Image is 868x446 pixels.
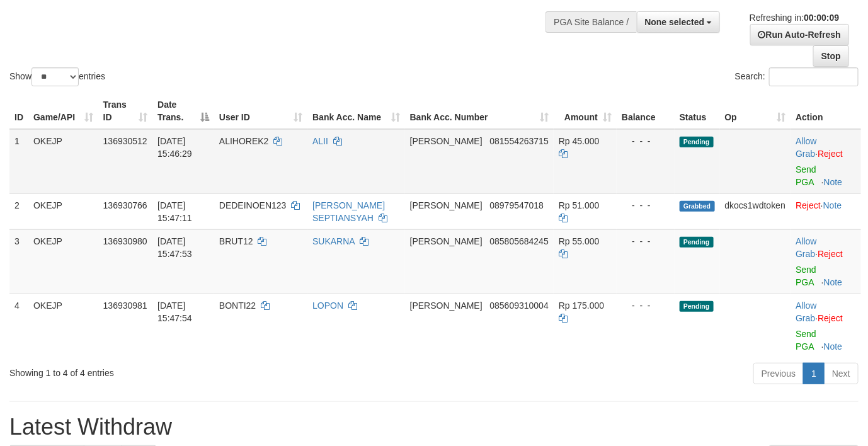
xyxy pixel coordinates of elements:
th: User ID: activate to sort column ascending [214,93,307,129]
a: Reject [818,249,843,259]
span: Rp 175.000 [559,300,604,311]
a: Previous [753,363,804,384]
a: Allow Grab [796,236,816,259]
th: Status [675,93,720,129]
button: None selected [637,11,721,33]
span: Pending [680,237,714,248]
span: 136930512 [103,136,147,146]
span: None selected [645,17,705,27]
th: Amount: activate to sort column ascending [554,93,617,129]
td: dkocs1wdtoken [720,193,791,229]
a: 1 [803,363,825,384]
span: 136930766 [103,200,147,210]
a: Next [824,363,859,384]
td: OKEJP [28,294,98,358]
span: [DATE] 15:46:29 [157,136,192,159]
a: Reject [818,149,843,159]
span: Copy 081554263715 to clipboard [490,136,549,146]
span: [DATE] 15:47:53 [157,236,192,259]
strong: 00:00:09 [804,13,839,23]
a: Reject [818,313,843,323]
div: - - - [622,235,670,248]
th: Op: activate to sort column ascending [720,93,791,129]
th: Game/API: activate to sort column ascending [28,93,98,129]
div: Showing 1 to 4 of 4 entries [9,362,352,379]
a: ALII [312,136,328,146]
div: - - - [622,135,670,147]
a: Send PGA [796,265,816,287]
td: OKEJP [28,193,98,229]
label: Search: [735,67,859,86]
th: Balance [617,93,675,129]
th: ID [9,93,28,129]
span: ALIHOREK2 [219,136,269,146]
a: Send PGA [796,164,816,187]
a: SUKARNA [312,236,355,246]
span: DEDEINOEN123 [219,200,287,210]
span: 136930980 [103,236,147,246]
span: 136930981 [103,300,147,311]
span: Copy 085805684245 to clipboard [490,236,549,246]
span: [PERSON_NAME] [410,300,483,311]
th: Date Trans.: activate to sort column descending [152,93,214,129]
span: Pending [680,137,714,147]
input: Search: [769,67,859,86]
span: [PERSON_NAME] [410,136,483,146]
a: LOPON [312,300,343,311]
td: 4 [9,294,28,358]
a: Note [824,177,843,187]
a: [PERSON_NAME] SEPTIANSYAH [312,200,385,223]
th: Action [791,93,861,129]
span: Grabbed [680,201,715,212]
div: PGA Site Balance / [545,11,636,33]
td: OKEJP [28,129,98,194]
a: Stop [813,45,849,67]
span: Refreshing in: [750,13,839,23]
td: · [791,229,861,294]
th: Bank Acc. Number: activate to sort column ascending [405,93,554,129]
span: [DATE] 15:47:54 [157,300,192,323]
span: BONTI22 [219,300,256,311]
div: - - - [622,299,670,312]
th: Bank Acc. Name: activate to sort column ascending [307,93,405,129]
div: - - - [622,199,670,212]
td: · [791,129,861,194]
span: Copy 085609310004 to clipboard [490,300,549,311]
a: Send PGA [796,329,816,352]
a: Note [823,200,842,210]
span: Pending [680,301,714,312]
td: 1 [9,129,28,194]
label: Show entries [9,67,105,86]
span: Copy 08979547018 to clipboard [490,200,544,210]
select: Showentries [31,67,79,86]
span: [PERSON_NAME] [410,236,483,246]
a: Reject [796,200,821,210]
span: Rp 55.000 [559,236,600,246]
span: Rp 45.000 [559,136,600,146]
a: Allow Grab [796,136,816,159]
span: BRUT12 [219,236,253,246]
span: [PERSON_NAME] [410,200,483,210]
span: [DATE] 15:47:11 [157,200,192,223]
td: 2 [9,193,28,229]
span: · [796,300,818,323]
th: Trans ID: activate to sort column ascending [98,93,153,129]
td: OKEJP [28,229,98,294]
a: Run Auto-Refresh [750,24,849,45]
h1: Latest Withdraw [9,415,859,440]
td: 3 [9,229,28,294]
span: · [796,236,818,259]
a: Note [824,341,843,352]
td: · [791,294,861,358]
a: Note [824,277,843,287]
a: Allow Grab [796,300,816,323]
span: · [796,136,818,159]
span: Rp 51.000 [559,200,600,210]
td: · [791,193,861,229]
